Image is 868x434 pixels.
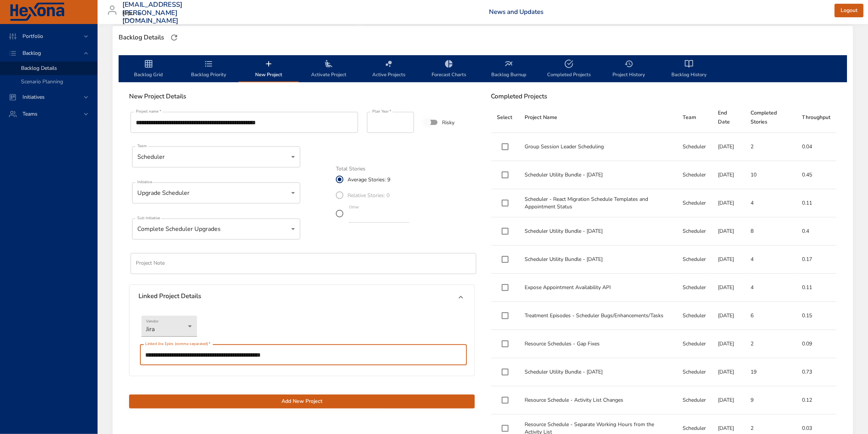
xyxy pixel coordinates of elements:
[122,8,143,20] div: Kipu
[519,302,677,330] td: Treatment Episodes - Scheduler Bugs/Enhancements/Tasks
[17,33,49,40] span: Portfolio
[129,395,475,408] button: Add New Project
[745,386,796,414] td: 9
[796,302,836,330] td: 0.15
[745,358,796,386] td: 19
[17,50,47,57] span: Backlog
[123,59,174,79] span: Backlog Grid
[677,358,712,386] td: Scheduler
[17,93,51,101] span: Initiatives
[796,102,836,133] th: Throughput
[677,161,712,189] td: Scheduler
[423,59,474,79] span: Forecast Charts
[519,274,677,302] td: Expose Appointment Availability API
[745,161,796,189] td: 10
[677,133,712,161] td: Scheduler
[796,161,836,189] td: 0.45
[796,386,836,414] td: 0.12
[349,211,409,223] input: Other
[677,217,712,246] td: Scheduler
[519,161,677,189] td: Scheduler Utility Bundle - [DATE]
[796,358,836,386] td: 0.73
[677,302,712,330] td: Scheduler
[663,59,715,79] span: Backlog History
[603,59,654,79] span: Project History
[745,246,796,274] td: 4
[119,55,847,82] div: backlog-tab
[135,397,469,406] span: Add New Project
[835,4,863,18] button: Logout
[745,330,796,358] td: 2
[122,1,183,25] h3: [EMAIL_ADDRESS][PERSON_NAME][DOMAIN_NAME]
[677,330,712,358] td: Scheduler
[21,78,63,85] span: Scenario Planning
[21,65,57,72] span: Backlog Details
[519,358,677,386] td: Scheduler Utility Bundle - [DATE]
[745,133,796,161] td: 2
[303,59,354,79] span: Activate Project
[348,191,390,199] span: Relative Stories: 0
[132,182,300,203] div: Upgrade Scheduler
[677,189,712,217] td: Scheduler
[519,189,677,217] td: Scheduler - React Migration Schedule Templates and Appointment Status
[183,59,234,79] span: Backlog Priority
[796,246,836,274] td: 0.17
[745,274,796,302] td: 4
[132,219,300,240] div: Complete Scheduler Upgrades
[129,93,475,100] h6: New Project Details
[519,102,677,133] th: Project Name
[348,176,390,184] span: Average Stories: 9
[677,246,712,274] td: Scheduler
[519,246,677,274] td: Scheduler Utility Bundle - [DATE]
[543,59,594,79] span: Completed Projects
[712,246,745,274] td: [DATE]
[9,3,65,21] img: Hexona
[712,133,745,161] td: [DATE]
[712,330,745,358] td: [DATE]
[712,302,745,330] td: [DATE]
[796,330,836,358] td: 0.09
[138,292,201,300] h6: Linked Project Details
[745,217,796,246] td: 8
[712,274,745,302] td: [DATE]
[519,386,677,414] td: Resource Schedule - Activity List Changes
[349,205,359,209] label: Other
[491,102,519,133] th: Select
[712,189,745,217] td: [DATE]
[519,330,677,358] td: Resource Schedules - Gap Fixes
[796,133,836,161] td: 0.04
[132,146,300,167] div: Scheduler
[519,133,677,161] td: Group Session Leader Scheduling
[168,32,180,43] button: Refresh Page
[796,217,836,246] td: 0.4
[116,32,166,44] div: Backlog Details
[796,189,836,217] td: 0.11
[677,102,712,133] th: Team
[129,285,474,310] div: Linked Project Details
[483,59,534,79] span: Backlog Burnup
[796,274,836,302] td: 0.11
[677,274,712,302] td: Scheduler
[141,316,197,337] div: Jira
[712,358,745,386] td: [DATE]
[841,6,857,15] span: Logout
[363,59,414,79] span: Active Projects
[489,8,543,16] a: News and Updates
[442,119,454,127] span: Risky
[745,302,796,330] td: 6
[17,110,44,118] span: Teams
[712,386,745,414] td: [DATE]
[243,59,294,79] span: New Project
[745,102,796,133] th: Completed Stories
[677,386,712,414] td: Scheduler
[712,161,745,189] td: [DATE]
[712,217,745,246] td: [DATE]
[336,166,366,172] legend: Total Stories
[336,172,417,224] div: total_stories
[745,189,796,217] td: 4
[712,102,745,133] th: End Date
[519,217,677,246] td: Scheduler Utility Bundle - [DATE]
[491,93,837,100] h6: Completed Projects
